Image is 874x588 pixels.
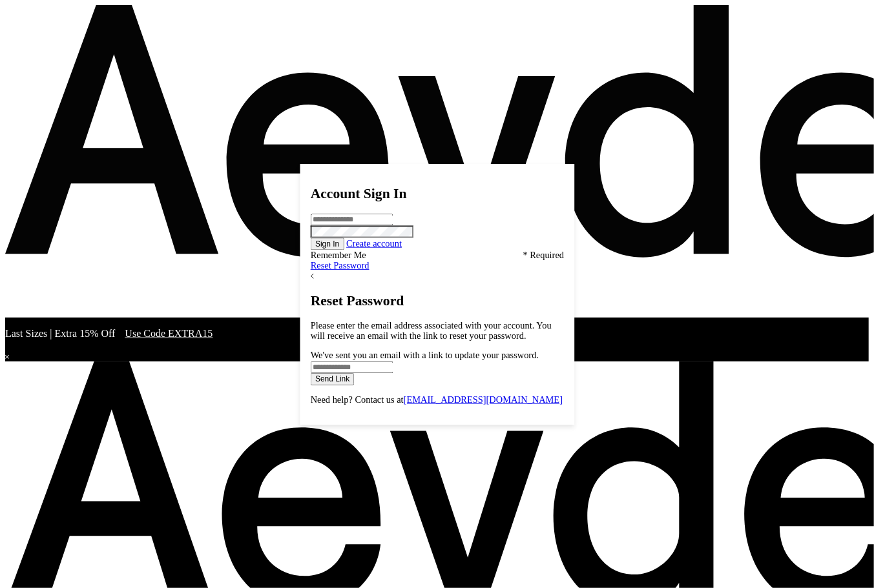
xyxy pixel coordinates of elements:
p: Last Sizes | Extra 15% Off [5,328,869,340]
div: We've sent you an email with a link to update your password. [310,350,563,360]
p: Please enter the email address associated with your account. You will receive an email with the l... [310,319,563,340]
h2: Reset Password [310,292,563,308]
span: Navigate to /collections/ss25-final-sizes [125,328,213,339]
p: Need help? Contact us at [310,394,563,405]
button: Send Link [310,372,354,385]
label: Remember Me [310,250,366,259]
a: Reset Password [310,260,369,270]
img: arrow-left.svg [310,273,313,279]
h2: Account Sign In [310,186,563,201]
a: Create account [346,238,402,248]
button: Sign In [310,238,344,250]
a: [EMAIL_ADDRESS][DOMAIN_NAME] [403,394,562,404]
span: * Required [523,250,564,260]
